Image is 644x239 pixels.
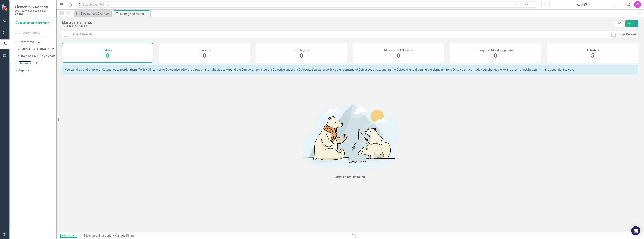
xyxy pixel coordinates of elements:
[62,20,613,24] div: Manage Elements
[551,2,613,7] div: Aug-25
[198,49,211,52] h4: Priorities
[334,175,366,179] div: Sorry, no results found.
[478,49,513,52] h4: Progress Monitoring Data
[587,49,599,52] h4: Activities
[106,52,109,59] span: 0
[79,234,347,238] div: » Manage Pillars
[21,47,56,51] a: LAUSD [DATE]-[DATE] Strategic Plan
[384,49,413,52] h4: Measures of Success
[19,40,34,44] a: Scorecards
[31,69,37,72] div: 9
[524,3,532,6] span: Search
[15,5,52,9] span: Elements & Reports
[2,4,8,11] img: ClearPoint Strategy
[62,24,613,27] div: Division of Instruction
[631,226,640,235] div: Open Intercom Messenger
[519,2,538,7] button: Search
[203,52,206,59] span: 0
[591,52,594,59] span: 5
[15,21,52,25] a: Division of Instruction
[294,99,406,174] img: No results found
[62,65,638,75] div: You can drag and drop your Categories to reorder them. To link Objectives to Categories, click th...
[19,61,31,66] a: Elements
[15,9,52,15] small: Los Angeles Unified School District
[120,12,149,16] div: Manage Elements
[634,1,641,8] button: VS
[295,49,309,52] h4: Strategies
[549,1,614,8] button: Aug-25
[300,52,303,59] span: 0
[71,31,609,38] input: Filter Elements...
[60,234,77,238] span: By Scorecard
[84,234,113,237] a: Division of Instruction
[81,11,110,16] div: Department Overview
[19,68,29,73] a: Reports
[103,49,112,52] h4: Pillars
[15,30,52,36] input: Search Below...
[36,41,42,44] div: 67
[76,1,539,8] input: Search ClearPoint...
[21,54,56,58] a: Training LAUSD Scorecard
[75,11,110,16] a: Department Overview
[397,52,400,59] span: 0
[618,32,636,37] div: Show Deleted
[33,62,39,65] div: 5
[494,52,497,59] span: 0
